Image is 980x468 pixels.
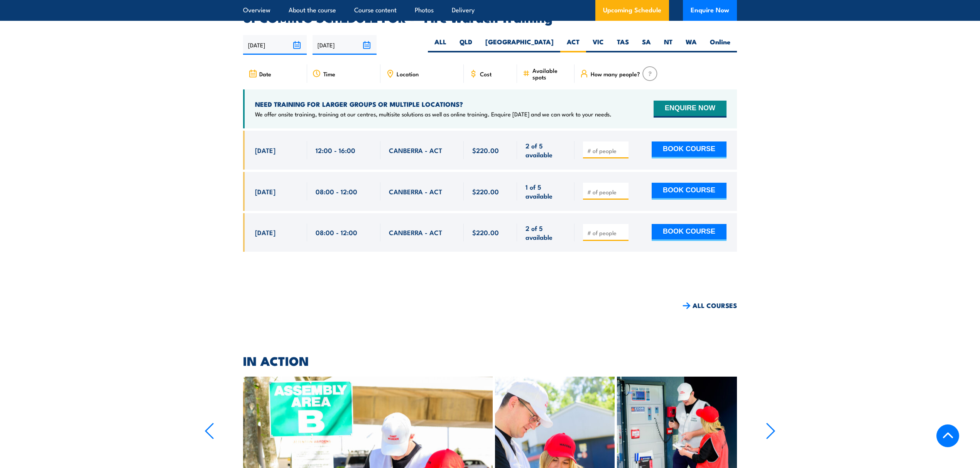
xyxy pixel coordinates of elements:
span: Available spots [532,67,569,80]
h2: UPCOMING SCHEDULE FOR - "Fire Warden Training" [243,12,737,23]
span: $220.00 [472,228,499,237]
a: ALL COURSES [683,301,737,310]
input: # of people [587,188,626,196]
span: 08:00 - 12:00 [316,228,357,237]
span: [DATE] [255,228,275,237]
span: [DATE] [255,146,275,155]
span: 1 of 5 available [525,182,566,200]
span: Cost [480,71,492,77]
span: Location [397,71,419,77]
span: CANBERRA - ACT [389,146,442,155]
label: ALL [428,37,453,52]
p: We offer onsite training, training at our centres, multisite solutions as well as online training... [255,110,612,118]
input: From date [243,35,307,55]
span: 08:00 - 12:00 [316,187,357,196]
label: ACT [560,37,586,52]
input: # of people [587,229,626,237]
span: CANBERRA - ACT [389,228,442,237]
input: # of people [587,147,626,155]
input: To date [313,35,376,55]
span: How many people? [591,71,640,77]
button: BOOK COURSE [652,183,727,200]
label: TAS [610,37,635,52]
span: 2 of 5 available [525,224,566,242]
label: SA [635,37,657,52]
span: [DATE] [255,187,275,196]
label: WA [679,37,703,52]
span: 2 of 5 available [525,141,566,159]
span: Date [259,71,271,77]
label: [GEOGRAPHIC_DATA] [479,37,560,52]
button: ENQUIRE NOW [654,101,727,118]
span: Time [323,71,335,77]
label: NT [657,37,679,52]
button: BOOK COURSE [652,224,727,241]
span: $220.00 [472,146,499,155]
span: CANBERRA - ACT [389,187,442,196]
span: $220.00 [472,187,499,196]
h4: NEED TRAINING FOR LARGER GROUPS OR MULTIPLE LOCATIONS? [255,100,612,108]
label: Online [703,37,737,52]
h2: IN ACTION [243,355,737,366]
span: 12:00 - 16:00 [316,146,355,155]
button: BOOK COURSE [652,141,727,158]
label: VIC [586,37,610,52]
label: QLD [453,37,479,52]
